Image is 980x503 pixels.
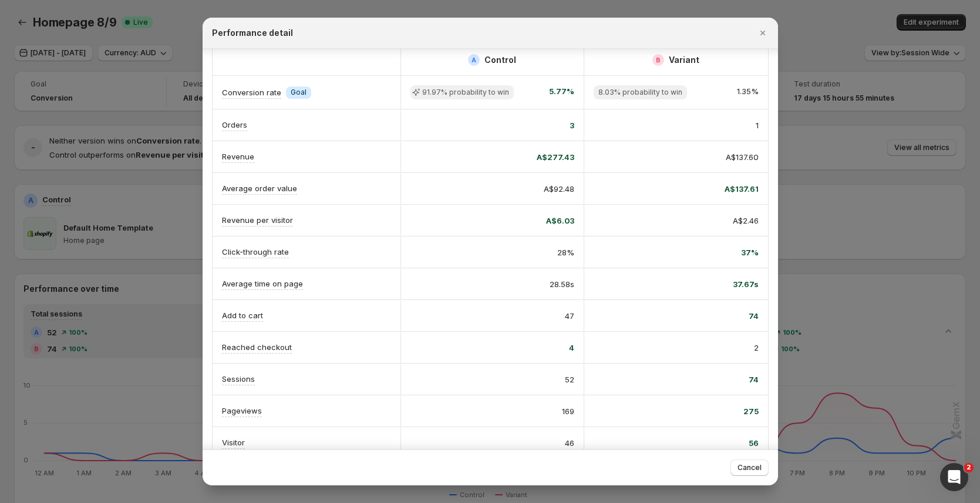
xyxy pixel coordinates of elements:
[222,341,292,353] p: Reached checkout
[741,246,759,258] span: 37%
[737,85,759,99] span: 1.35%
[733,215,759,226] span: A$2.46
[749,437,759,449] span: 56
[549,85,574,99] span: 5.77%
[570,119,574,131] span: 3
[222,437,245,448] p: Visitor
[749,310,759,322] span: 74
[733,278,759,290] span: 37.67s
[544,183,574,195] span: A$92.48
[565,310,574,322] span: 47
[472,56,476,64] h2: A
[565,374,574,385] span: 52
[212,27,293,39] h2: Performance detail
[222,182,297,194] p: Average order value
[222,278,303,289] p: Average time on page
[550,278,574,290] span: 28.58s
[222,309,263,321] p: Add to cart
[725,183,759,195] span: A$137.61
[546,215,574,226] span: A$6.03
[422,88,509,97] span: 91.97% probability to win
[537,151,574,163] span: A$277.43
[730,459,769,476] button: Cancel
[726,151,759,163] span: A$137.60
[484,54,516,66] h2: Control
[598,88,682,97] span: 8.03% probability to win
[222,86,281,98] p: Conversion rate
[756,119,759,131] span: 1
[656,56,661,64] h2: B
[737,463,762,472] span: Cancel
[749,374,759,385] span: 74
[222,405,262,417] p: Pageviews
[755,25,771,41] button: Close
[940,463,968,491] iframe: Intercom live chat
[557,246,574,258] span: 28%
[569,342,574,354] span: 4
[222,119,247,131] p: Orders
[754,342,759,354] span: 2
[964,463,974,472] span: 2
[222,214,293,226] p: Revenue per visitor
[565,437,574,449] span: 46
[669,54,699,66] h2: Variant
[222,246,289,258] p: Click-through rate
[222,373,255,385] p: Sessions
[291,88,307,97] span: Goal
[222,151,254,162] p: Revenue
[562,405,574,417] span: 169
[743,405,759,417] span: 275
